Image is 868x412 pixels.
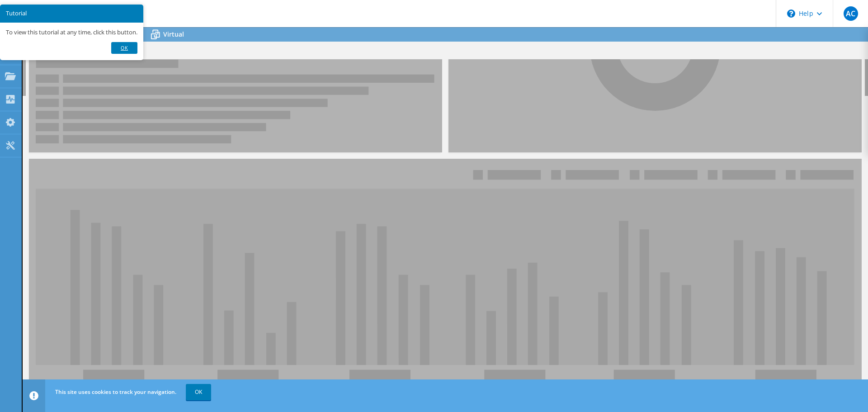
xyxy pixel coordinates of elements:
[787,9,795,18] svg: \n
[163,30,184,38] span: Virtual
[844,6,858,21] span: AC
[55,388,176,396] span: This site uses cookies to track your navigation.
[111,42,137,54] a: Ok
[6,28,137,36] p: To view this tutorial at any time, click this button.
[6,10,137,16] h3: Tutorial
[186,384,211,400] a: OK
